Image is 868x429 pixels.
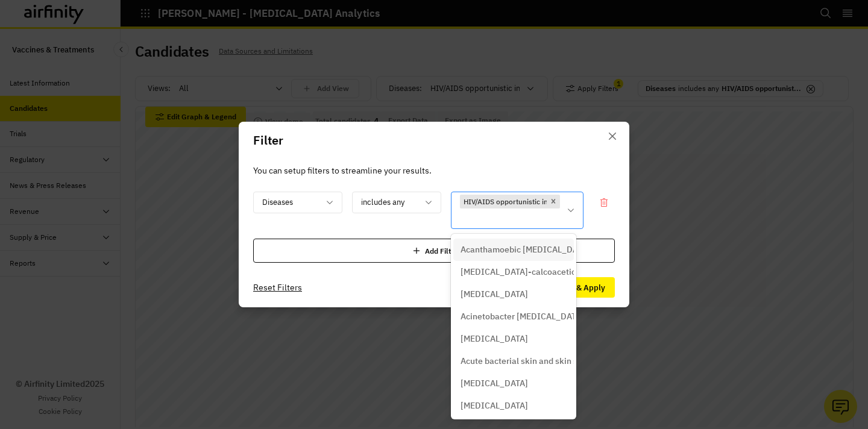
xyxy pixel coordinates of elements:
[253,278,302,297] button: Reset Filters
[461,355,567,368] p: Acute bacterial skin and skin structure infections (ABSSSI)
[461,377,528,390] p: [MEDICAL_DATA]
[461,399,528,412] p: [MEDICAL_DATA]
[253,164,615,177] p: You can setup filters to streamline your results.
[239,122,629,159] header: Filter
[461,310,584,323] p: Acinetobacter [MEDICAL_DATA]
[461,243,590,256] p: Acanthamoebic [MEDICAL_DATA]
[461,266,567,278] p: [MEDICAL_DATA]-calcoaceticus complex infection
[547,195,560,209] div: Remove [object Object]
[461,288,528,301] p: [MEDICAL_DATA]
[253,239,615,263] div: Add Filter
[461,333,528,345] p: [MEDICAL_DATA]
[603,127,622,146] button: Close
[547,277,615,298] button: Save & Apply
[464,196,574,207] p: HIV/AIDS opportunistic infections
